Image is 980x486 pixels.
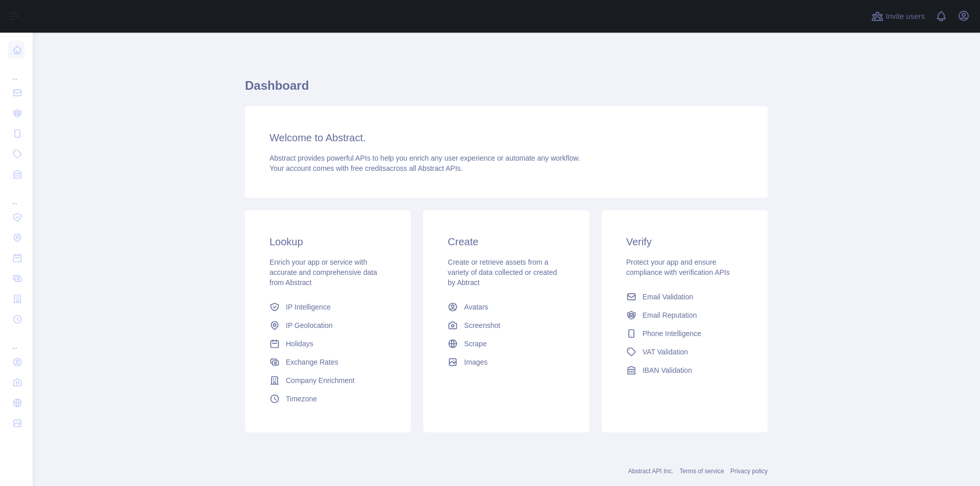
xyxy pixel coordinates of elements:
[626,235,743,249] h3: Verify
[265,316,390,335] a: IP Geolocation
[286,394,317,404] span: Timezone
[679,468,724,475] a: Terms of service
[269,154,580,162] span: Abstract provides powerful APIs to help you enrich any user experience or automate any workflow.
[8,330,24,351] div: ...
[8,186,24,206] div: ...
[622,361,747,379] a: IBAN Validation
[269,164,462,172] span: Your account comes with across all Abstract APIs.
[265,298,390,316] a: IP Intelligence
[245,78,768,102] h1: Dashboard
[622,324,747,343] a: Phone Intelligence
[464,357,487,367] span: Images
[886,11,925,22] span: Invite users
[286,320,333,330] span: IP Geolocation
[448,258,557,287] span: Create or retrieve assets from a variety of data collected or created by Abtract
[628,468,674,475] a: Abstract API Inc.
[444,353,569,371] a: Images
[643,365,692,375] span: IBAN Validation
[643,328,701,339] span: Phone Intelligence
[869,8,927,24] button: Invite users
[622,343,747,361] a: VAT Validation
[286,302,331,312] span: IP Intelligence
[286,375,355,386] span: Company Enrichment
[444,335,569,353] a: Scrape
[265,371,390,390] a: Company Enrichment
[643,347,688,357] span: VAT Validation
[622,288,747,306] a: Email Validation
[286,357,338,367] span: Exchange Rates
[464,302,488,312] span: Avatars
[444,298,569,316] a: Avatars
[622,306,747,324] a: Email Reputation
[8,61,24,82] div: ...
[448,235,565,249] h3: Create
[265,390,390,408] a: Timezone
[626,258,730,276] span: Protect your app and ensure compliance with verification APIs
[269,235,386,249] h3: Lookup
[464,339,486,349] span: Scrape
[464,320,500,330] span: Screenshot
[269,258,377,287] span: Enrich your app or service with accurate and comprehensive data from Abstract
[643,310,697,320] span: Email Reputation
[730,468,768,475] a: Privacy policy
[643,292,693,302] span: Email Validation
[265,335,390,353] a: Holidays
[265,353,390,371] a: Exchange Rates
[286,339,313,349] span: Holidays
[351,164,386,172] span: free credits
[444,316,569,335] a: Screenshot
[269,131,743,145] h3: Welcome to Abstract.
